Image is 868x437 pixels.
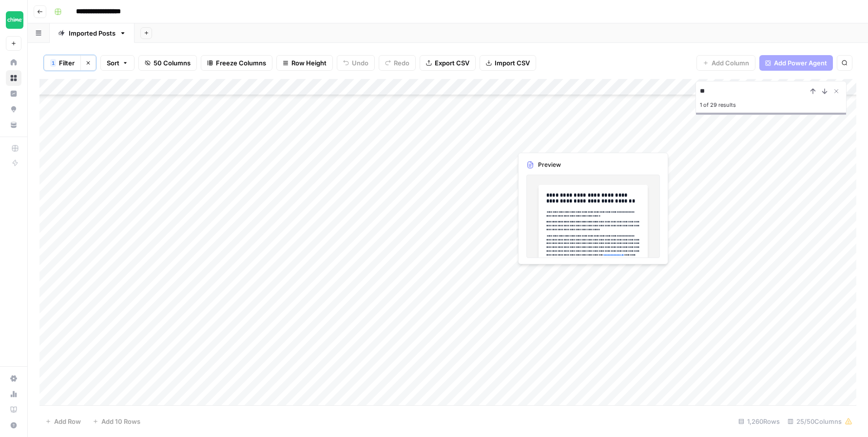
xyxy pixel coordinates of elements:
span: 50 Columns [154,58,191,68]
button: Add 10 Rows [87,414,146,429]
button: Import CSV [480,55,536,71]
span: Sort [107,58,119,68]
div: 25/50 Columns [784,414,856,429]
button: 1Filter [44,55,80,71]
div: Imported Posts [69,28,116,38]
span: Add Power Agent [774,58,827,68]
span: Add 10 Rows [101,417,140,426]
img: Chime Logo [6,11,23,29]
span: Undo [352,58,368,68]
button: Close Search [830,85,842,97]
span: 1 [52,59,55,67]
a: Opportunities [6,101,21,117]
button: Workspace: Chime [6,8,21,32]
a: Home [6,55,21,70]
span: Row Height [291,58,327,68]
button: 50 Columns [138,55,197,71]
a: Your Data [6,117,21,133]
a: Insights [6,86,21,101]
span: Export CSV [435,58,469,68]
div: 1,260 Rows [734,414,784,429]
span: Add Row [54,417,81,426]
button: Redo [379,55,416,71]
a: Imported Posts [50,23,135,43]
span: Redo [394,58,409,68]
span: Import CSV [495,58,530,68]
a: Settings [6,371,21,386]
button: Sort [100,55,135,71]
span: Filter [59,58,75,68]
a: Usage [6,386,21,402]
button: Freeze Columns [201,55,272,71]
button: Add Power Agent [759,55,833,71]
button: Add Column [696,55,755,71]
button: Export CSV [420,55,476,71]
button: Add Row [39,414,87,429]
button: Previous Result [807,85,819,97]
div: 1 [50,59,56,67]
a: Browse [6,70,21,86]
a: Learning Hub [6,402,21,417]
div: 1 of 29 results [700,99,842,111]
span: Freeze Columns [216,58,266,68]
span: Add Column [712,58,749,68]
button: Next Result [819,85,830,97]
button: Help + Support [6,417,21,433]
button: Row Height [276,55,333,71]
button: Undo [337,55,375,71]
